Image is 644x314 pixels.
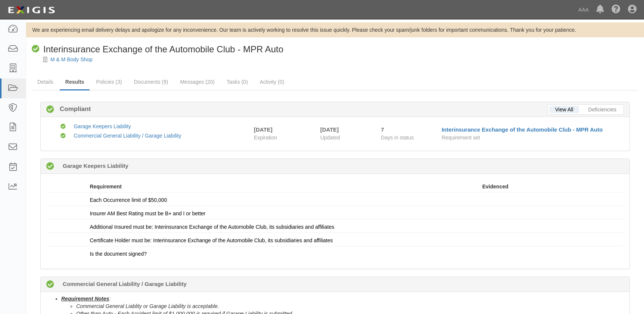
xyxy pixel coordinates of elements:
[46,163,54,170] i: Compliant 7 days (since 08/13/2025)
[442,126,603,133] a: Interinsurance Exchange of the Automobile Club - MPR Auto
[60,133,66,139] i: Compliant
[381,135,414,141] span: Days in status
[63,280,187,288] b: Commercial General Liability / Garage Liability
[254,126,273,133] div: [DATE]
[174,74,220,89] a: Messages (20)
[320,135,340,141] span: Updated
[32,74,59,89] a: Details
[90,210,205,216] span: Insurer AM Best Rating must be B+ and I or better
[254,74,290,89] a: Activity (0)
[90,74,127,89] a: Policies (3)
[320,126,370,133] div: [DATE]
[60,74,90,90] a: Results
[442,135,480,141] span: Requirement set
[46,281,54,289] i: Compliant 7 days (since 08/13/2025)
[60,124,66,129] i: Compliant
[6,3,57,17] img: logo-5460c22ac91f19d4615b14bd174203de0afe785f0fc80cf4dbbc73dc1793850b.png
[128,74,174,89] a: Documents (9)
[74,123,131,129] a: Garage Keepers Liability
[575,2,592,17] a: AAA
[612,5,620,14] i: Help Center - Complianz
[61,296,109,302] u: Requirement Notes
[221,74,253,89] a: Tasks (0)
[90,184,122,190] strong: Requirement
[43,44,283,54] span: Interinsurance Exchange of the Automobile Club - MPR Auto
[254,134,315,141] span: Expiration
[90,251,147,257] span: Is the document signed?
[32,45,40,53] i: Compliant
[26,26,644,34] div: We are experiencing email delivery delays and apologize for any inconvenience. Our team is active...
[32,43,283,56] div: Interinsurance Exchange of the Automobile Club - MPR Auto
[550,106,579,113] a: View All
[90,224,334,230] span: Additional Insured must be: Interinsurance Exchange of the Automobile Club, its subsidiaries and ...
[381,126,436,133] div: Since 08/13/2025
[90,197,167,203] span: Each Occurrence limit of $50,000
[54,105,91,114] b: Compliant
[583,106,622,113] a: Deficiencies
[46,106,54,114] i: Compliant
[63,162,128,170] b: Garage Keepers Liability
[482,184,508,190] strong: Evidenced
[74,133,181,139] a: Commercial General Liability / Garage Liability
[90,237,333,243] span: Certificate Holder must be: Interinsurance Exchange of the Automobile Club, its subsidiaries and ...
[76,302,624,310] li: Commercial General Liablity or Garage Liability is acceptable.
[50,56,93,62] a: M & M Body Shop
